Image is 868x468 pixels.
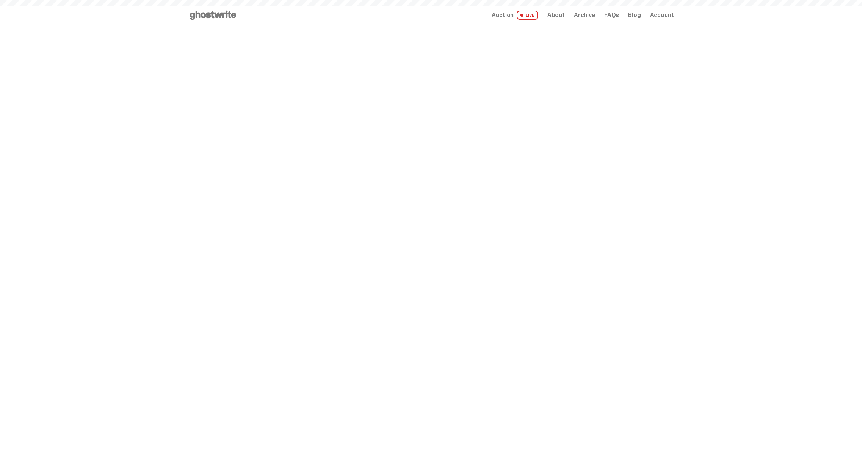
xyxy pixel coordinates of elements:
[547,12,565,18] a: About
[604,12,619,18] a: FAQs
[492,12,514,18] span: Auction
[650,12,674,18] a: Account
[517,11,538,20] span: LIVE
[574,12,595,18] a: Archive
[628,12,641,18] a: Blog
[492,11,538,20] a: Auction LIVE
